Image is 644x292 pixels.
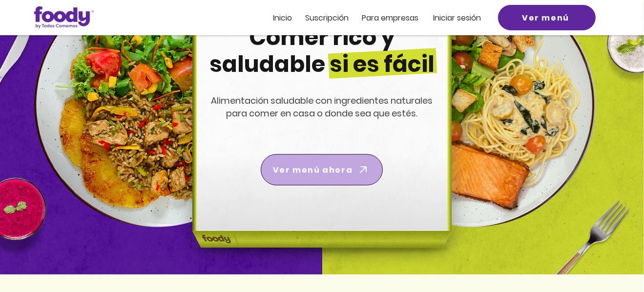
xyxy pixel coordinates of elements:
[372,12,419,23] span: ra empresas
[498,5,596,30] a: Ver menú
[273,164,353,176] span: Ver menú ahora
[434,14,481,22] a: Iniciar sesión
[434,12,481,23] span: Iniciar sesión
[362,14,419,22] a: Para empresas
[362,12,372,23] span: Pa
[211,94,433,119] span: Alimentación saludable con ingredientes naturales para comer en casa o donde sea que estés.
[306,12,349,23] span: Suscripción
[587,235,634,282] iframe: Messagebird Livechat Widget
[306,14,349,22] a: Suscripción
[209,22,435,80] span: Comer rico y saludable si es fácil
[34,6,94,28] img: Logo_Foody V2.0.0 (3).png
[273,12,292,23] span: Inicio
[522,12,569,24] span: Ver menú
[261,154,383,185] a: Ver menú ahora
[273,14,292,22] a: Inicio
